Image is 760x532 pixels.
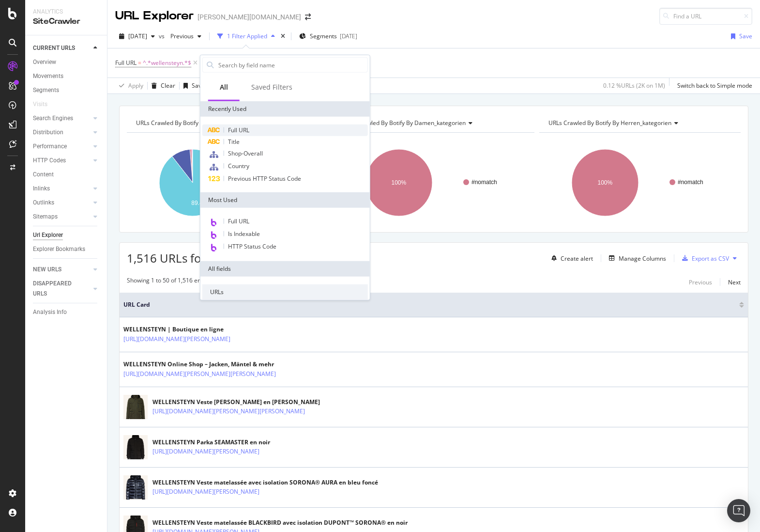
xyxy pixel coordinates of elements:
div: Search Engines [33,113,73,124]
div: Content [33,170,54,180]
button: Segments[DATE] [295,29,361,44]
button: Clear [148,78,175,94]
a: Inlinks [33,184,91,194]
a: Explorer Bookmarks [33,244,100,254]
div: Performance [33,141,67,152]
div: Next [728,278,741,286]
div: All [220,82,228,92]
text: 100% [597,179,612,186]
div: times [279,31,287,41]
div: Manage Columns [619,254,666,263]
a: [URL][DOMAIN_NAME][PERSON_NAME][PERSON_NAME] [152,407,305,416]
div: Saved Filters [251,82,292,92]
text: 100% [391,179,406,186]
div: Overview [33,57,56,67]
div: URL Explorer [115,8,194,24]
div: Showing 1 to 50 of 1,516 entries [127,276,213,288]
span: = [138,59,141,67]
div: Export as CSV [692,254,729,263]
div: Sitemaps [33,212,58,222]
span: Is Indexable [228,230,260,238]
a: Segments [33,85,100,95]
a: Performance [33,141,91,152]
span: Shop-Overall [228,149,263,157]
div: WELLENSTEYN | Boutique en ligne [123,325,273,334]
div: Distribution [33,127,63,138]
span: Previous HTTP Status Code [228,174,301,183]
text: #nomatch [678,179,703,186]
span: Title [228,138,240,146]
div: All fields [200,261,370,277]
div: DISAPPEARED URLS [33,279,82,299]
button: 1 Filter Applied [213,29,279,44]
div: Save [739,32,752,40]
span: HTTP Status Code [228,242,276,250]
span: Full URL [115,59,137,67]
a: [URL][DOMAIN_NAME][PERSON_NAME][PERSON_NAME] [123,369,276,379]
div: Analytics [33,8,99,16]
input: Search by field name [217,58,367,72]
a: Movements [33,71,100,81]
span: Previous [167,32,194,40]
svg: A chart. [333,141,532,225]
div: WELLENSTEYN Veste [PERSON_NAME] en [PERSON_NAME] [152,398,347,407]
a: [URL][DOMAIN_NAME][PERSON_NAME] [152,447,259,456]
span: URLs Crawled By Botify By damen_kategorien [342,119,466,127]
a: HTTP Codes [33,156,91,166]
div: [DATE] [340,32,357,40]
button: [DATE] [115,29,159,44]
a: DISAPPEARED URLS [33,279,91,299]
div: Analysis Info [33,307,67,317]
div: WELLENSTEYN Online Shop – Jacken, Mäntel & mehr [123,360,318,369]
div: Apply [128,81,143,90]
span: Segments [310,32,337,40]
h4: URLs Crawled By Botify By shop_overall [134,115,319,131]
img: main image [123,431,148,464]
div: Create alert [561,254,593,263]
span: vs [159,32,167,40]
div: Segments [33,85,59,95]
div: CURRENT URLS [33,43,75,53]
div: 1 Filter Applied [227,32,267,40]
button: Export as CSV [678,250,729,266]
div: Movements [33,71,63,81]
a: Content [33,170,100,180]
span: 2025 Sep. 1st [128,32,147,40]
button: Switch back to Simple mode [673,78,752,94]
div: URLs [202,284,368,300]
a: Sitemaps [33,212,91,222]
a: Analysis Info [33,307,100,317]
a: [URL][DOMAIN_NAME][PERSON_NAME] [152,487,259,497]
svg: A chart. [539,141,739,225]
span: Country [228,162,249,170]
button: Create alert [547,250,593,266]
a: NEW URLS [33,265,91,275]
div: Outlinks [33,198,54,208]
svg: A chart. [127,141,326,225]
span: URLs Crawled By Botify By herren_kategorien [548,119,671,127]
a: Visits [33,99,57,110]
div: arrow-right-arrow-left [305,14,311,20]
a: Distribution [33,127,91,138]
h4: URLs Crawled By Botify By damen_kategorien [340,115,526,131]
a: Outlinks [33,198,91,208]
div: SiteCrawler [33,16,99,27]
div: Most Used [200,192,370,208]
button: Next [728,276,741,288]
div: Url Explorer [33,230,63,240]
input: Find a URL [659,8,752,25]
div: Recently Used [200,101,370,117]
div: Inlinks [33,184,50,194]
button: Previous [689,276,712,288]
div: Clear [161,81,175,90]
img: main image [123,471,148,504]
div: Save [192,81,205,90]
div: Previous [689,278,712,286]
a: CURRENT URLS [33,43,91,53]
a: Url Explorer [33,230,100,240]
div: WELLENSTEYN Parka SEAMASTER en noir [152,438,302,447]
div: WELLENSTEYN Veste matelassée avec isolation SORONA® AURA en bleu foncé [152,478,378,487]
